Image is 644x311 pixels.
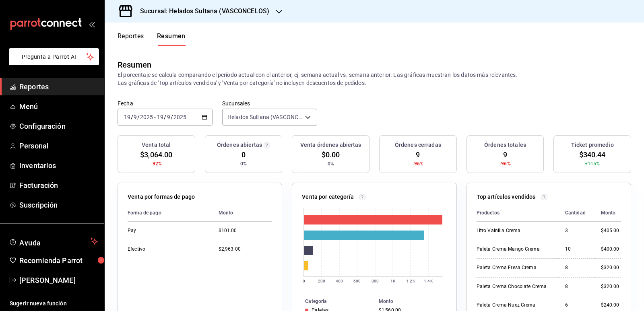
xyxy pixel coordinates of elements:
span: +115% [585,160,600,167]
a: Pregunta a Parrot AI [6,58,99,67]
th: Forma de pago [128,204,212,222]
span: Pregunta a Parrot AI [22,53,87,61]
div: navigation tabs [118,32,186,46]
text: 1.4K [424,279,433,283]
span: $0.00 [322,149,340,160]
span: -96% [500,160,511,167]
span: Menú [19,101,98,112]
span: 0 [242,149,246,160]
div: $240.00 [601,302,621,309]
input: ---- [140,114,153,120]
span: - [154,114,156,120]
span: / [164,114,166,120]
span: 9 [416,149,420,160]
div: $400.00 [601,246,621,253]
div: 8 [565,283,588,290]
span: Inventarios [19,160,98,171]
span: Reportes [19,81,98,92]
div: 10 [565,246,588,253]
span: [PERSON_NAME] [19,275,98,286]
button: open_drawer_menu [89,21,95,27]
text: 1K [390,279,396,283]
input: -- [133,114,137,120]
div: Resumen [118,59,151,71]
input: -- [124,114,131,120]
input: ---- [173,114,187,120]
div: 6 [565,302,588,309]
label: Fecha [118,101,213,106]
button: Pregunta a Parrot AI [9,48,99,65]
div: Efectivo [128,246,206,253]
p: Top artículos vendidos [477,193,536,201]
span: 0% [328,160,334,167]
span: $3,064.00 [140,149,172,160]
div: $101.00 [219,227,272,234]
span: Helados Sultana (VASCONCELOS) [227,113,302,121]
h3: Sucursal: Helados Sultana (VASCONCELOS) [134,6,269,16]
div: Paleta Crema Chocolate Crema [477,283,552,290]
th: Cantidad [559,204,594,222]
th: Monto [376,297,456,306]
th: Productos [477,204,559,222]
span: Facturación [19,180,98,191]
span: Suscripción [19,200,98,210]
text: 200 [318,279,325,283]
div: 8 [565,264,588,271]
button: Reportes [118,32,144,46]
p: Venta por formas de pago [128,193,195,201]
span: / [131,114,133,120]
div: 3 [565,227,588,234]
text: 600 [353,279,361,283]
div: $320.00 [601,283,621,290]
p: Venta por categoría [302,193,354,201]
input: -- [157,114,164,120]
span: Configuración [19,121,98,132]
h3: Venta órdenes abiertas [300,141,361,149]
label: Sucursales [222,101,317,106]
span: 0% [240,160,247,167]
th: Categoría [292,297,376,306]
span: / [137,114,140,120]
span: Sugerir nueva función [10,299,98,308]
h3: Órdenes abiertas [217,141,262,149]
span: 9 [503,149,507,160]
h3: Venta total [142,141,171,149]
th: Monto [594,204,621,222]
span: Ayuda [19,237,87,246]
span: Recomienda Parrot [19,255,98,266]
span: $340.44 [579,149,606,160]
h3: Órdenes totales [484,141,526,149]
span: Personal [19,140,98,151]
text: 800 [372,279,379,283]
span: -92% [151,160,162,167]
div: Litro Vainilla Crema [477,227,552,234]
div: Pay [128,227,206,234]
h3: Ticket promedio [571,141,614,149]
span: -96% [413,160,424,167]
div: $2,963.00 [219,246,272,253]
text: 0 [303,279,305,283]
button: Resumen [157,32,186,46]
div: Paleta Crema Nuez Crema [477,302,552,309]
th: Monto [212,204,272,222]
div: $320.00 [601,264,621,271]
div: $405.00 [601,227,621,234]
div: Paleta Crema Fresa Crema [477,264,552,271]
text: 1.2K [407,279,415,283]
text: 400 [336,279,343,283]
input: -- [167,114,171,120]
div: Paleta Crema Mango Crema [477,246,552,253]
span: / [171,114,173,120]
h3: Órdenes cerradas [395,141,441,149]
p: El porcentaje se calcula comparando el período actual con el anterior, ej. semana actual vs. sema... [118,71,631,87]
